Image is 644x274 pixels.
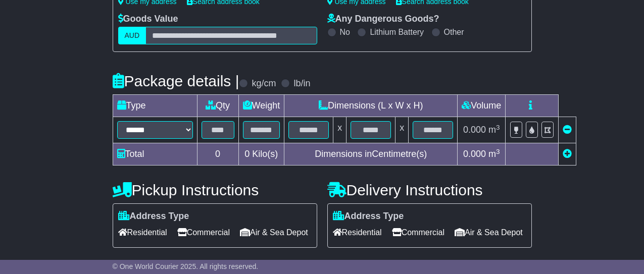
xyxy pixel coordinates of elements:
[333,117,346,143] td: x
[293,78,310,89] label: lb/in
[113,182,317,198] h4: Pickup Instructions
[563,149,572,159] a: Add new item
[463,149,486,159] span: 0.000
[370,27,424,37] label: Lithium Battery
[252,78,276,89] label: kg/cm
[238,143,284,166] td: Kilo(s)
[113,262,259,270] span: © One World Courier 2025. All rights reserved.
[340,27,350,37] label: No
[496,124,500,131] sup: 3
[392,225,444,240] span: Commercial
[488,149,500,159] span: m
[327,182,532,198] h4: Delivery Instructions
[284,143,458,166] td: Dimensions in Centimetre(s)
[463,125,486,135] span: 0.000
[118,225,167,240] span: Residential
[458,95,506,117] td: Volume
[333,225,382,240] span: Residential
[284,95,458,117] td: Dimensions (L x W x H)
[197,95,238,117] td: Qty
[118,14,178,25] label: Goods Value
[327,14,439,25] label: Any Dangerous Goods?
[177,225,230,240] span: Commercial
[113,143,197,166] td: Total
[118,27,146,44] label: AUD
[395,117,409,143] td: x
[563,125,572,135] a: Remove this item
[238,95,284,117] td: Weight
[240,225,308,240] span: Air & Sea Depot
[197,143,238,166] td: 0
[118,211,189,222] label: Address Type
[244,149,250,159] span: 0
[113,95,197,117] td: Type
[455,225,523,240] span: Air & Sea Depot
[333,211,404,222] label: Address Type
[113,73,239,89] h4: Package details |
[488,125,500,135] span: m
[444,27,464,37] label: Other
[496,148,500,155] sup: 3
